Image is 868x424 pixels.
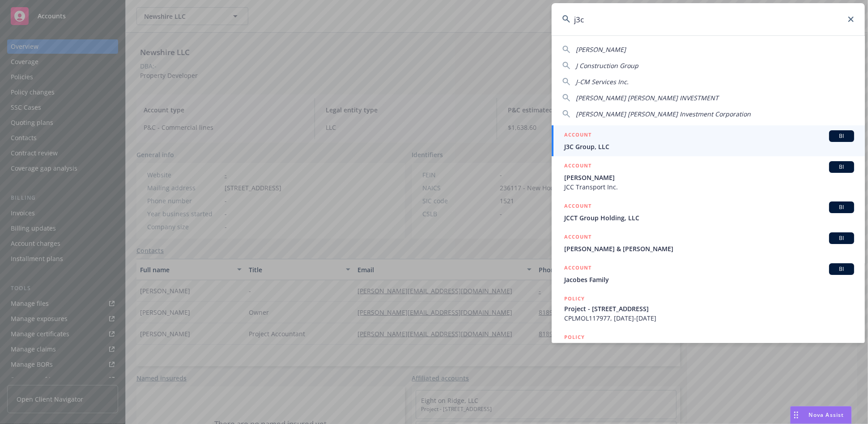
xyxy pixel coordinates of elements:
h5: ACCOUNT [564,263,591,274]
span: JCCT Group Holding, LLC [564,213,854,223]
a: POLICYProject - [STREET_ADDRESS]CPLMOL117977, [DATE]-[DATE] [552,289,865,328]
span: BI [833,234,851,242]
span: JCC Transport Inc. [564,182,854,192]
span: Jacobes Family [564,275,854,284]
a: ACCOUNTBI[PERSON_NAME]JCC Transport Inc. [552,156,865,197]
span: BI [833,265,851,273]
h5: ACCOUNT [564,232,591,243]
span: BI [833,132,851,140]
span: [PERSON_NAME] [PERSON_NAME] INVESTMENT [576,94,719,102]
span: [PERSON_NAME] [576,45,626,54]
span: CPLMOL117977, [DATE]-[DATE] [564,313,854,323]
h5: POLICY [564,333,585,342]
h5: POLICY [564,294,585,303]
a: ACCOUNTBIJacobes Family [552,258,865,289]
span: Nova Assist [809,411,844,419]
a: ACCOUNTBIJ3C Group, LLC [552,125,865,156]
span: [PERSON_NAME] & [PERSON_NAME] [564,244,854,253]
span: BI [833,163,851,171]
a: ACCOUNTBI[PERSON_NAME] & [PERSON_NAME] [552,227,865,258]
input: Search... [552,3,865,35]
span: $5M x of $8M - Project - [STREET_ADDRESS] [564,343,854,352]
button: Nova Assist [790,406,852,424]
span: J3C Group, LLC [564,142,854,151]
h5: ACCOUNT [564,130,591,141]
h5: ACCOUNT [564,201,591,212]
span: BI [833,203,851,211]
a: ACCOUNTBIJCCT Group Holding, LLC [552,197,865,227]
a: POLICY$5M x of $8M - Project - [STREET_ADDRESS] [552,328,865,366]
span: J Construction Group [576,61,638,70]
span: Project - [STREET_ADDRESS] [564,304,854,313]
div: Drag to move [791,407,802,424]
span: [PERSON_NAME] [564,173,854,182]
span: J-CM Services Inc. [576,77,629,86]
h5: ACCOUNT [564,161,591,172]
span: [PERSON_NAME] [PERSON_NAME] Investment Corporation [576,110,751,118]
